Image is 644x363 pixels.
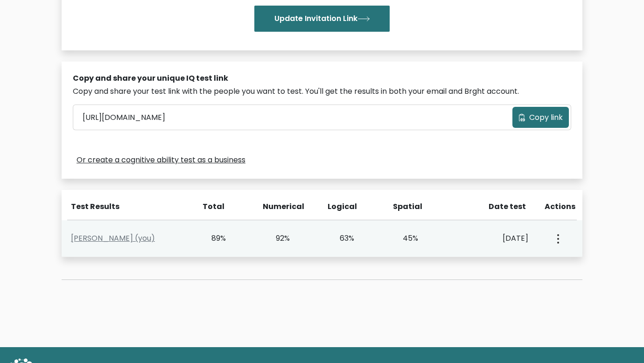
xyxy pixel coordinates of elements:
div: Numerical [263,201,290,212]
div: Total [197,201,224,212]
a: Or create a cognitive ability test as a business [77,154,245,166]
div: Copy and share your test link with the people you want to test. You'll get the results in both yo... [73,86,571,97]
span: Copy link [529,112,563,123]
div: Date test [458,201,533,212]
div: Test Results [71,201,186,212]
div: 45% [392,233,419,244]
div: Logical [328,201,355,212]
a: [PERSON_NAME] (you) [71,233,155,244]
div: Copy and share your unique IQ test link [73,73,571,84]
button: Copy link [512,107,569,128]
div: Actions [545,201,577,212]
div: 92% [264,233,290,244]
div: Spatial [393,201,420,212]
button: Update Invitation Link [254,6,390,32]
div: 63% [328,233,354,244]
div: [DATE] [456,233,528,244]
div: 89% [199,233,226,244]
